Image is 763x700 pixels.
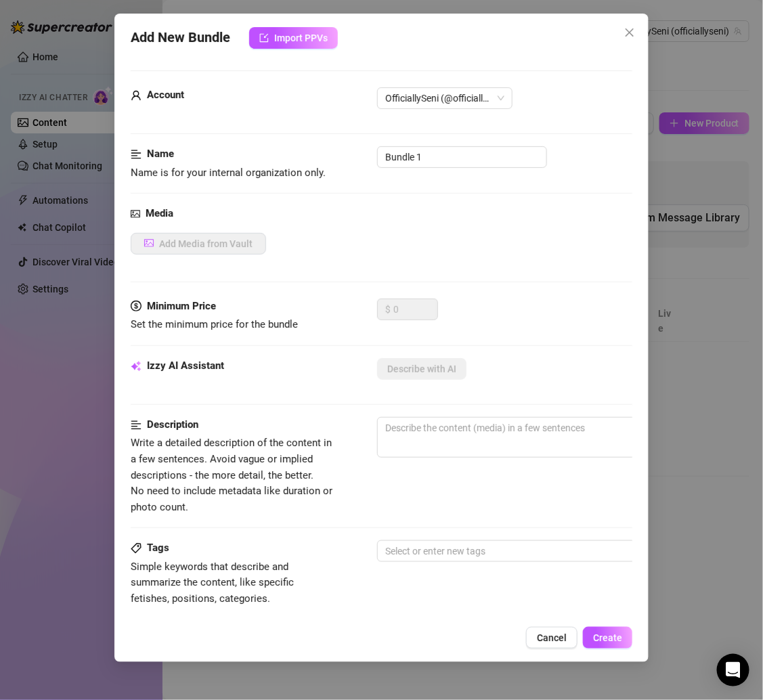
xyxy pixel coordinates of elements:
[131,206,140,222] span: picture
[147,300,216,312] strong: Minimum Price
[537,632,567,643] span: Cancel
[147,418,198,431] strong: Description
[147,89,184,101] strong: Account
[131,437,332,512] span: Write a detailed description of the content in a few sentences. Avoid vague or implied descriptio...
[583,627,632,649] button: Create
[147,359,224,372] strong: Izzy AI Assistant
[131,543,141,554] span: tag
[131,299,141,315] span: dollar
[131,87,141,104] span: user
[526,627,577,649] button: Cancel
[619,27,640,38] span: Close
[593,632,622,643] span: Create
[249,27,338,49] button: Import PPVs
[717,654,749,686] div: Open Intercom Messenger
[131,318,298,330] span: Set the minimum price for the bundle
[131,561,294,605] span: Simple keywords that describe and summarize the content, like specific fetishes, positions, categ...
[624,27,635,38] span: close
[274,32,328,43] span: Import PPVs
[377,146,547,168] input: Enter a name
[259,33,269,43] span: import
[619,22,640,43] button: Close
[147,542,169,554] strong: Tags
[131,146,141,162] span: align-left
[131,417,141,433] span: align-left
[147,148,174,160] strong: Name
[385,88,504,108] span: OfficiallySeni (@officiallyseni)
[131,233,266,255] button: Add Media from Vault
[131,167,326,179] span: Name is for your internal organization only.
[377,358,466,380] button: Describe with AI
[146,207,173,219] strong: Media
[131,27,230,49] span: Add New Bundle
